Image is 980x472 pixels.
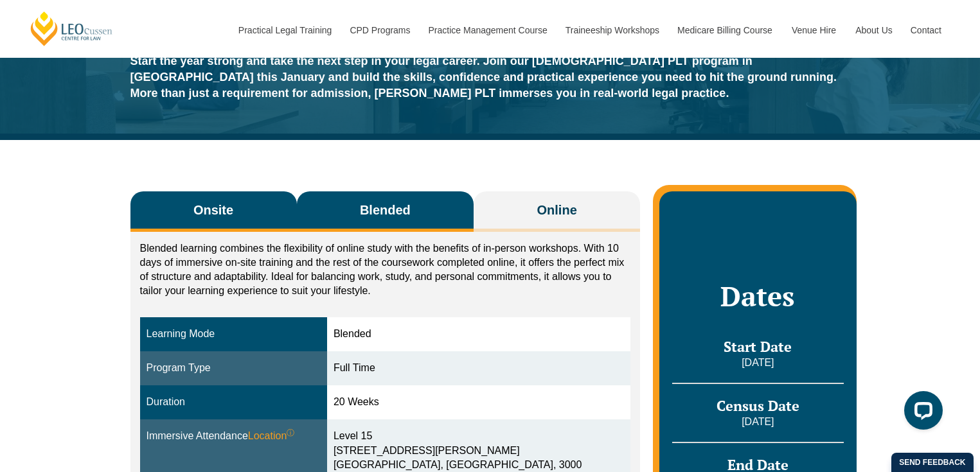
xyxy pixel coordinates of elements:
[537,201,577,219] span: Online
[717,396,799,415] span: Census Date
[672,415,843,429] p: [DATE]
[147,327,321,342] div: Learning Mode
[147,361,321,376] div: Program Type
[334,361,624,376] div: Full Time
[193,201,233,219] span: Onsite
[130,55,837,100] strong: Start the year strong and take the next step in your legal career. Join our [DEMOGRAPHIC_DATA] PL...
[360,201,411,219] span: Blended
[248,429,295,444] span: Location
[334,327,624,342] div: Blended
[147,429,321,444] div: Immersive Attendance
[672,280,843,312] h2: Dates
[147,395,321,410] div: Duration
[287,428,294,437] sup: ⓘ
[901,3,951,58] a: Contact
[556,3,668,58] a: Traineeship Workshops
[894,386,948,440] iframe: LiveChat chat widget
[229,3,341,58] a: Practical Legal Training
[340,3,418,58] a: CPD Programs
[668,3,782,58] a: Medicare Billing Course
[140,241,631,298] p: Blended learning combines the flexibility of online study with the benefits of in-person workshop...
[724,337,792,356] span: Start Date
[846,3,901,58] a: About Us
[419,3,556,58] a: Practice Management Course
[782,3,846,58] a: Venue Hire
[29,10,114,47] a: [PERSON_NAME] Centre for Law
[672,356,843,370] p: [DATE]
[334,395,624,410] div: 20 Weeks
